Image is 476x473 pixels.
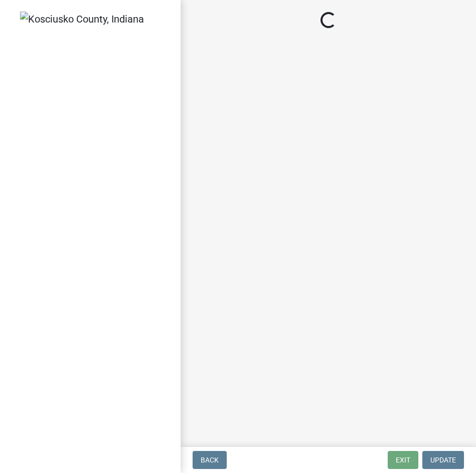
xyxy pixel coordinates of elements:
span: Update [430,456,456,464]
button: Exit [388,451,418,469]
button: Update [422,451,464,469]
button: Back [193,451,227,469]
img: Kosciusko County, Indiana [20,12,144,27]
span: Back [201,456,219,464]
